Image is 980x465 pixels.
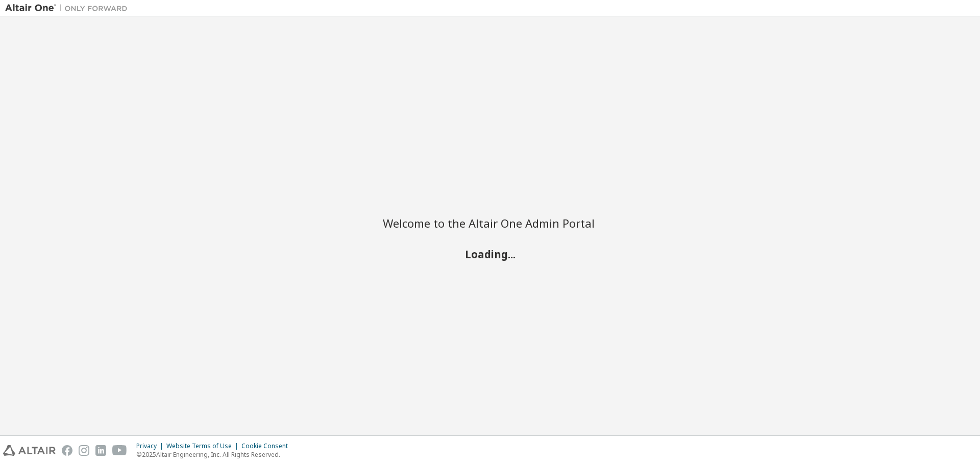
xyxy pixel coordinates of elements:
[166,442,241,450] div: Website Terms of Use
[136,450,294,459] p: © 2025 Altair Engineering, Inc. All Rights Reserved.
[136,442,166,450] div: Privacy
[383,216,597,230] h2: Welcome to the Altair One Admin Portal
[79,445,89,456] img: instagram.svg
[95,445,106,456] img: linkedin.svg
[5,3,133,13] img: Altair One
[3,445,56,456] img: altair_logo.svg
[112,445,127,456] img: youtube.svg
[383,247,597,260] h2: Loading...
[62,445,72,456] img: facebook.svg
[241,442,294,450] div: Cookie Consent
